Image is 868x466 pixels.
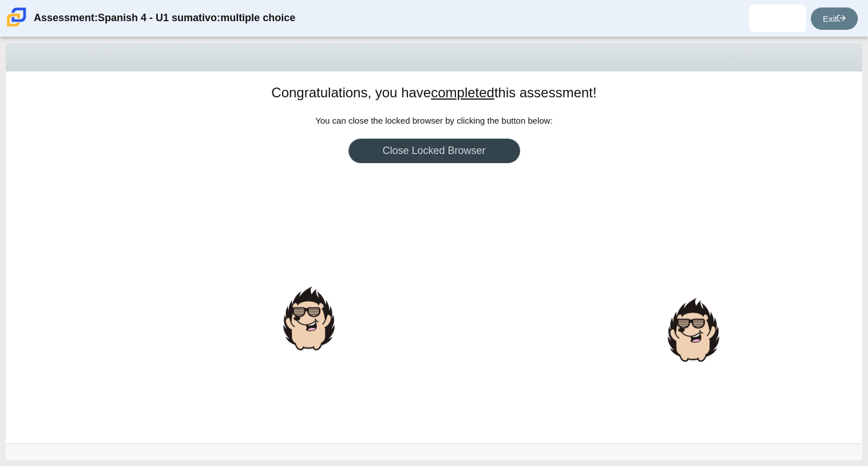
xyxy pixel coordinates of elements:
a: Close Locked Browser [348,139,520,163]
thspan: multiple choice [220,11,295,25]
img: luka.brenes.NAcFy0 [768,9,787,27]
img: Carmen School of Science & Technology [5,5,29,29]
a: Carmen School of Science & Technology [5,21,29,31]
thspan: Congratulations, you have [271,85,431,100]
thspan: You can close the locked browser by clicking the button below: [315,116,553,125]
u: completed [431,85,494,100]
thspan: Spanish 4 - U1 sumativo: [98,11,220,25]
a: Exit [811,7,858,30]
thspan: this assessment! [494,85,597,100]
thspan: Assessment: [34,11,98,25]
thspan: Exit [823,14,837,23]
